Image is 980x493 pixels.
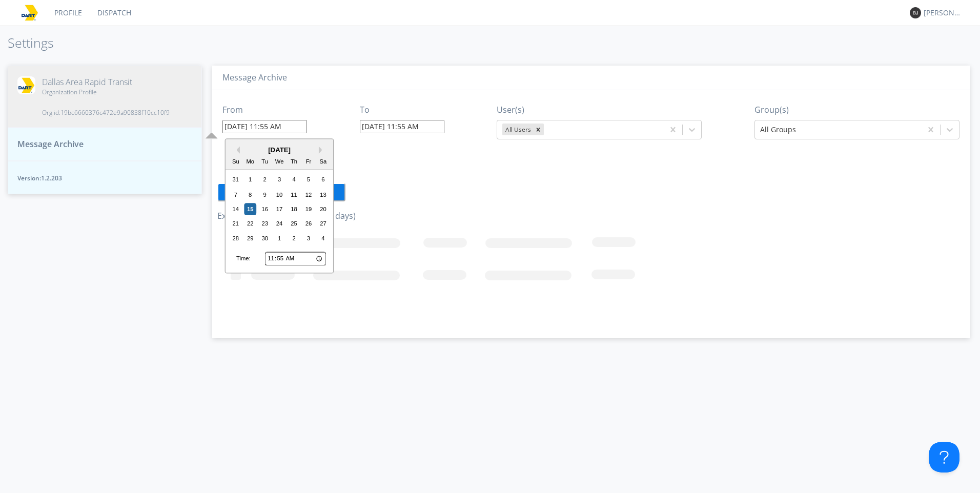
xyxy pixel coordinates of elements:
[924,8,962,18] div: [PERSON_NAME]
[317,203,330,215] div: Choose Saturday, September 20th, 2025
[226,145,333,155] div: [DATE]
[302,232,315,244] div: Choose Friday, October 3rd, 2025
[302,189,315,201] div: Choose Friday, September 12th, 2025
[42,88,170,96] span: Organization Profile
[929,442,959,473] iframe: Toggle Customer Support
[288,232,300,244] div: Choose Thursday, October 2nd, 2025
[8,161,202,194] button: Version:1.2.203
[273,203,285,215] div: Choose Wednesday, September 17th, 2025
[288,189,300,201] div: Choose Thursday, September 11th, 2025
[273,189,285,201] div: Choose Wednesday, September 10th, 2025
[244,174,256,186] div: Choose Monday, September 1st, 2025
[302,174,315,186] div: Choose Friday, September 5th, 2025
[273,232,285,244] div: Choose Wednesday, October 1st, 2025
[259,232,271,244] div: Choose Tuesday, September 30th, 2025
[302,218,315,230] div: Choose Friday, September 26th, 2025
[244,203,256,215] div: Choose Monday, September 15th, 2025
[360,106,444,115] h3: To
[259,156,271,168] div: Tu
[21,4,39,22] img: 78cd887fa48448738319bff880e8b00c
[229,173,331,245] div: month 2025-09
[317,218,330,230] div: Choose Saturday, September 27th, 2025
[910,7,921,18] img: 373638.png
[230,203,242,215] div: Choose Sunday, September 14th, 2025
[244,156,256,168] div: Mo
[244,189,256,201] div: Choose Monday, September 8th, 2025
[302,156,315,168] div: Fr
[502,124,533,135] div: All Users
[230,218,242,230] div: Choose Sunday, September 21st, 2025
[217,183,345,201] button: Create Zip
[302,203,315,215] div: Choose Friday, September 19th, 2025
[244,232,256,244] div: Choose Monday, September 29th, 2025
[42,76,170,88] span: Dallas Area Rapid Transit
[17,174,192,182] span: Version: 1.2.203
[259,203,271,215] div: Choose Tuesday, September 16th, 2025
[288,174,300,186] div: Choose Thursday, September 4th, 2025
[259,218,271,230] div: Choose Tuesday, September 23rd, 2025
[230,174,242,186] div: Choose Sunday, August 31st, 2025
[230,232,242,244] div: Choose Sunday, September 28th, 2025
[230,189,242,201] div: Choose Sunday, September 7th, 2025
[17,138,84,150] span: Message Archive
[17,76,35,94] img: 78cd887fa48448738319bff880e8b00c
[497,106,702,115] h3: User(s)
[288,218,300,230] div: Choose Thursday, September 25th, 2025
[244,218,256,230] div: Choose Monday, September 22nd, 2025
[317,232,330,244] div: Choose Saturday, October 4th, 2025
[8,66,202,128] button: Dallas Area Rapid TransitOrganization ProfileOrg id:19bc6660376c472e9a90838f10cc10f9
[217,212,965,221] h3: Export History (expires after 2 days)
[42,108,170,117] span: Org id: 19bc6660376c472e9a90838f10cc10f9
[265,252,326,265] input: Time
[288,203,300,215] div: Choose Thursday, September 18th, 2025
[273,156,285,168] div: We
[317,174,330,186] div: Choose Saturday, September 6th, 2025
[533,124,544,135] div: Remove All Users
[317,189,330,201] div: Choose Saturday, September 13th, 2025
[288,156,300,168] div: Th
[222,73,959,83] h3: Message Archive
[273,174,285,186] div: Choose Wednesday, September 3rd, 2025
[259,189,271,201] div: Choose Tuesday, September 9th, 2025
[8,128,202,161] button: Message Archive
[319,147,326,154] button: Next Month
[317,156,330,168] div: Sa
[273,218,285,230] div: Choose Wednesday, September 24th, 2025
[233,147,240,154] button: Previous Month
[230,156,242,168] div: Su
[754,106,959,115] h3: Group(s)
[259,174,271,186] div: Choose Tuesday, September 2nd, 2025
[236,255,251,263] div: Time:
[222,106,307,115] h3: From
